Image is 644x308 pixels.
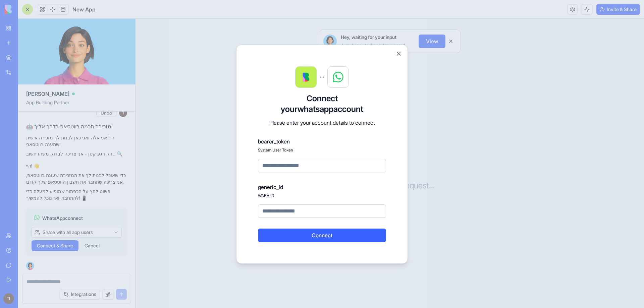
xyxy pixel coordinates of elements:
[258,93,386,115] h3: Connect your whatsapp account
[258,137,386,145] label: bearer_token
[258,229,386,242] button: Connect
[258,183,386,191] label: generic_id
[333,72,343,82] img: whatsapp
[296,67,316,87] img: blocks
[258,119,386,127] p: Please enter your account details to connect
[258,147,293,152] span: System User Token
[395,50,402,57] button: Close
[258,193,274,198] span: WABA ID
